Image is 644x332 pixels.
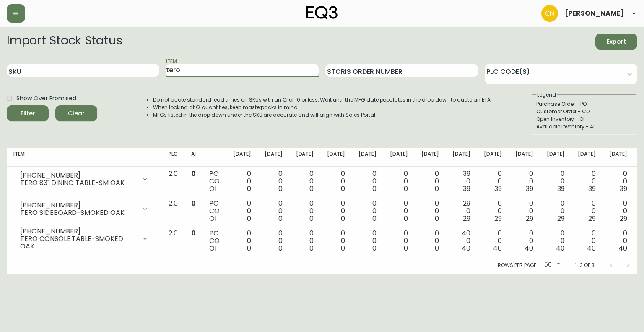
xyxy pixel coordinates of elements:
div: 0 0 [547,230,565,252]
span: 0 [341,184,345,193]
div: 0 0 [265,230,283,252]
div: 0 0 [515,200,533,222]
div: 0 0 [296,170,314,193]
img: logo [306,6,338,19]
div: [PHONE_NUMBER] [20,227,137,235]
div: [PHONE_NUMBER] [20,172,137,179]
td: 2.0 [162,226,184,256]
div: Open Inventory - OI [536,115,632,123]
span: 0 [404,214,408,223]
span: 0 [435,214,439,223]
th: [DATE] [289,148,321,167]
span: 0 [191,228,196,238]
span: 0 [191,169,196,178]
span: OI [209,243,216,253]
span: 39 [463,184,470,193]
div: 0 0 [547,170,565,193]
div: 0 0 [578,230,596,252]
span: 0 [247,214,251,223]
div: 0 0 [421,170,439,193]
div: 0 0 [515,170,533,193]
div: 0 0 [265,200,283,222]
button: Clear [55,105,97,121]
span: Export [602,37,631,47]
div: TERO SIDEBOARD-SMOKED OAK [20,209,137,217]
th: [DATE] [258,148,289,167]
th: [DATE] [477,148,509,167]
span: 29 [620,214,627,223]
span: OI [209,184,216,193]
span: 29 [494,214,502,223]
span: 0 [341,214,345,223]
div: 0 0 [327,230,345,252]
th: [DATE] [226,148,258,167]
div: 0 0 [358,170,377,193]
span: 39 [557,184,565,193]
span: 0 [372,184,377,193]
div: 0 0 [547,200,565,222]
span: 39 [526,184,533,193]
div: [PHONE_NUMBER]TERO 83" DINING TABLE-SM OAK [13,170,155,188]
div: 0 0 [578,170,596,193]
td: 2.0 [162,167,184,196]
div: 0 0 [390,170,408,193]
th: [DATE] [509,148,540,167]
div: 0 0 [609,170,627,193]
span: 0 [341,243,345,253]
li: When looking at OI quantities, keep masterpacks in mind. [153,104,492,111]
th: [DATE] [415,148,446,167]
li: MFGs listed in the drop down under the SKU are accurate and will align with Sales Portal. [153,111,492,119]
span: 0 [309,214,314,223]
div: 39 0 [452,170,470,193]
span: 39 [620,184,627,193]
span: 40 [587,243,596,253]
span: 0 [404,184,408,193]
div: 0 0 [358,230,377,252]
span: 0 [247,184,251,193]
span: 39 [588,184,596,193]
th: [DATE] [383,148,415,167]
span: [PERSON_NAME] [565,10,624,17]
span: 0 [278,243,283,253]
div: 50 [541,258,562,272]
th: [DATE] [571,148,602,167]
legend: Legend [536,91,557,99]
span: 0 [435,243,439,253]
span: Show Over Promised [16,94,76,103]
div: PO CO [209,170,220,193]
div: 0 0 [484,170,502,193]
span: 40 [462,243,470,253]
th: Item [7,148,162,167]
span: OI [209,214,216,223]
div: [PHONE_NUMBER]TERO SIDEBOARD-SMOKED OAK [13,200,155,218]
div: 0 0 [390,200,408,222]
span: 0 [372,243,377,253]
span: 0 [404,243,408,253]
th: [DATE] [446,148,477,167]
th: [DATE] [320,148,352,167]
div: Customer Order - CO [536,108,632,115]
span: 0 [278,214,283,223]
div: TERO CONSOLE TABLE-SMOKED OAK [20,235,137,250]
div: Purchase Order - PO [536,100,632,108]
div: 0 0 [327,170,345,193]
span: 29 [463,214,470,223]
div: 0 0 [609,200,627,222]
td: 2.0 [162,196,184,226]
th: [DATE] [352,148,383,167]
p: Rows per page: [498,261,538,269]
div: 0 0 [578,200,596,222]
span: Clear [62,108,91,119]
button: Filter [7,105,49,121]
div: 40 0 [452,230,470,252]
div: 0 0 [265,170,283,193]
img: c84cfeac70e636aa0953565b6890594c [541,5,558,22]
span: 40 [618,243,627,253]
div: 0 0 [484,230,502,252]
div: 29 0 [452,200,470,222]
span: 0 [247,243,251,253]
div: 0 0 [484,200,502,222]
span: 0 [372,214,377,223]
div: PO CO [209,200,220,222]
div: 0 0 [358,200,377,222]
